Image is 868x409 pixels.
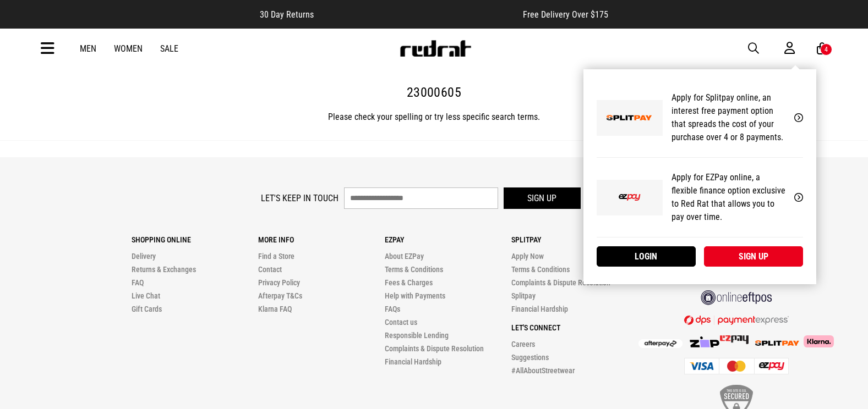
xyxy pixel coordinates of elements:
span: 30 Day Returns [260,9,314,20]
a: Terms & Conditions [385,265,443,274]
a: Help with Payments [385,291,445,300]
a: #AllAboutStreetwear [511,366,575,375]
a: Men [80,43,96,54]
a: Apply for Splitpay online, an interest free payment option that spreads the cost of your purchase... [597,78,803,158]
a: Complaints & Dispute Resolution [385,344,484,353]
h1: 23000605 [41,84,827,102]
iframe: Customer reviews powered by Trustpilot [336,9,501,20]
a: Apply for EZPay online, a flexible finance option exclusive to Red Rat that allows you to pay ove... [597,158,803,237]
a: Delivery [132,252,156,261]
img: Afterpay [638,339,683,348]
p: Apply for EZPay online, a flexible finance option exclusive to Red Rat that allows you to pay ove... [672,171,785,224]
a: FAQ [132,278,144,287]
img: Splitpay [755,340,799,346]
div: 4 [825,46,828,53]
p: Apply for Splitpay online, an interest free payment option that spreads the cost of your purchase... [672,91,785,144]
p: Shopping Online [132,235,258,244]
img: Cards [684,358,789,374]
a: Sign up [704,246,803,267]
a: Splitpay [511,291,536,300]
a: 4 [817,43,827,54]
a: Women [114,43,143,54]
a: Login [597,246,696,267]
label: Let's keep in touch [261,193,339,203]
a: Live Chat [132,291,160,300]
a: FAQs [385,305,400,313]
a: Contact [258,265,282,274]
button: Sign up [504,187,581,209]
a: Find a Store [258,252,294,261]
a: Afterpay T&Cs [258,291,302,300]
a: Financial Hardship [385,357,441,366]
img: Klarna [799,335,834,347]
a: Fees & Charges [385,278,433,287]
a: Terms & Conditions [511,265,570,274]
a: Apply Now [511,252,544,261]
a: Careers [511,340,535,349]
img: Splitpay [720,335,749,344]
p: Ezpay [385,235,511,244]
a: Contact us [385,318,417,327]
p: Splitpay [511,235,638,244]
a: Gift Cards [132,305,162,313]
p: Let's Connect [511,323,638,332]
a: Financial Hardship [511,305,568,313]
span: Free Delivery Over $175 [523,9,608,20]
h4: Please check your spelling or try less specific search terms. [41,110,827,124]
img: DPS [684,315,789,325]
a: Sale [160,43,178,54]
img: Zip [689,336,720,347]
a: Privacy Policy [258,278,300,287]
p: More Info [258,235,385,244]
img: Redrat logo [399,40,472,57]
a: Complaints & Dispute Resolution [511,278,610,287]
a: Returns & Exchanges [132,265,196,274]
a: Klarna FAQ [258,305,292,313]
a: Suggestions [511,353,549,362]
a: About EZPay [385,252,424,261]
a: Responsible Lending [385,331,449,340]
img: online eftpos [701,290,772,305]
